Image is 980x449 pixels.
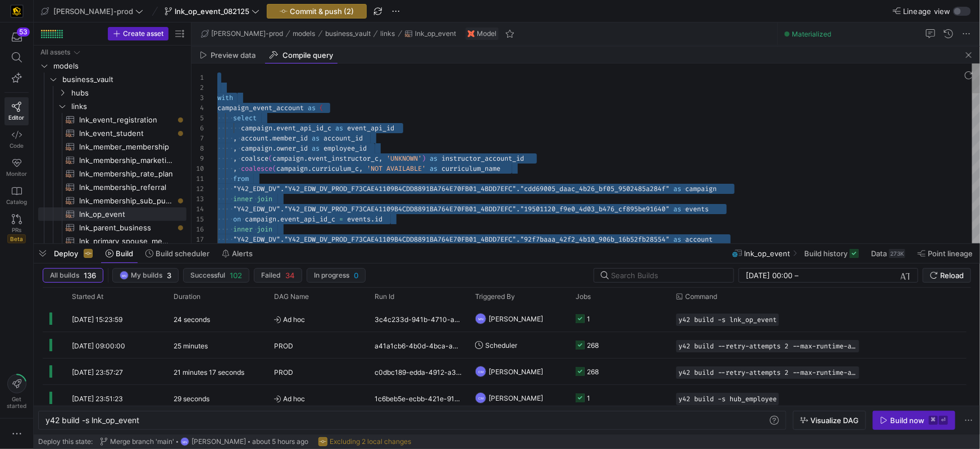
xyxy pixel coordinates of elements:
span: Ad hoc [274,385,361,412]
span: , [379,154,382,163]
div: All assets [40,48,70,56]
div: Press SPACE to select this row. [38,194,186,207]
span: select [233,114,257,123]
span: Data [871,249,887,258]
button: Merge branch 'main'MN[PERSON_NAME]about 5 hours ago [97,434,311,449]
a: lnk_membership_referral​​​​​​​​​​ [38,180,186,194]
span: as [312,144,320,153]
div: 5 [192,113,204,123]
button: Failed34 [254,268,302,283]
span: "19501120_f9e0_4d03_b476_cf895be91640" [520,205,669,214]
button: Alerts [217,244,258,263]
button: MNMy builds3 [112,268,179,283]
span: on [233,215,241,224]
span: 'NOT AVAILABLE' [367,164,426,173]
div: Press SPACE to select this row. [38,86,186,99]
span: [PERSON_NAME]-prod [211,30,283,38]
a: lnk_membership_marketing​​​​​​​​​​ [38,153,186,167]
kbd: ⏎ [939,416,948,425]
a: Monitor [4,153,29,182]
span: . [272,124,276,133]
span: Reload [940,271,964,280]
button: Excluding 2 local changes [316,434,414,449]
button: Reload [923,268,971,283]
div: Press SPACE to select this row. [43,306,967,332]
span: event_api_id [347,124,394,133]
button: [PERSON_NAME]-prod [38,4,146,19]
span: 4BDD7EFC" [481,235,516,244]
span: Alerts [232,249,253,258]
span: lnk_event_student​​​​​​​​​​ [79,127,174,140]
span: campaign [245,215,276,224]
span: owner_id [276,144,308,153]
button: In progress0 [307,268,366,283]
span: PRs [12,226,21,233]
span: . [268,134,272,143]
div: Press SPACE to select this row. [38,140,186,153]
span: PROD [274,359,293,385]
span: 3 [167,271,171,280]
a: lnk_membership_rate_plan​​​​​​​​​​ [38,167,186,180]
span: ( [268,154,272,163]
button: Build history [799,244,864,263]
div: Press SPACE to select this row. [43,385,967,411]
div: Press SPACE to select this row. [38,180,186,194]
kbd: ⌘ [929,416,938,425]
div: Press SPACE to select this row. [38,207,186,221]
span: Failed [261,271,281,279]
span: . [280,184,284,193]
span: events [685,205,709,214]
span: Code [10,142,24,149]
span: Deploy [54,249,78,258]
span: "Y42_EDW_DV_PROD_F73CAE41109B4CDD8891BA764E70FB01_ [284,235,481,244]
span: . [304,154,308,163]
span: account_id [323,134,363,143]
div: Press SPACE to select this row. [38,59,186,72]
span: lnk_membership_marketing​​​​​​​​​​ [79,154,174,167]
div: 53 [17,28,30,37]
div: c0dbc189-edda-4912-a3ae-c07f24789c28 [368,359,468,384]
span: PROD [274,333,293,359]
span: curriculum_c [312,164,359,173]
button: lnk_op_event [402,27,459,40]
span: . [280,235,284,244]
span: event_instructor_c [308,154,379,163]
span: lnk_member_membership​​​​​​​​​​ [79,140,174,153]
button: lnk_op_event_082125 [162,4,262,19]
span: account [685,235,713,244]
span: . [276,215,280,224]
span: with [217,93,233,102]
span: account [241,134,268,143]
span: models [293,30,316,38]
div: Press SPACE to select this row. [38,113,186,126]
span: . [516,235,520,244]
span: Build scheduler [156,249,209,258]
a: Editor [4,97,29,125]
span: as [673,184,681,193]
div: 16 [192,224,204,234]
span: Visualize DAG [810,416,859,425]
span: Lineage view [903,7,951,16]
div: Press SPACE to select this row. [38,234,186,248]
span: – [795,271,799,280]
span: inner [233,194,253,203]
div: 14 [192,204,204,214]
a: lnk_parent_business​​​​​​​​​​ [38,221,186,234]
div: 3c4c233d-941b-4710-ae4f-cd5b0b5cc9e7 [368,306,468,332]
y42-duration: 21 minutes 17 seconds [174,368,244,377]
input: Search Builds [611,271,724,280]
span: . [516,205,520,214]
span: links [71,100,185,113]
span: Create asset [123,30,163,38]
span: about 5 hours ago [252,438,308,446]
button: All builds136 [43,268,103,283]
span: join [257,194,272,203]
span: Started At [72,293,103,301]
span: campaign [276,164,308,173]
div: 13 [192,194,204,204]
span: instructor_account_id [441,154,524,163]
span: . [272,144,276,153]
a: Code [4,125,29,153]
span: campaign [272,154,304,163]
button: 53 [4,27,29,47]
